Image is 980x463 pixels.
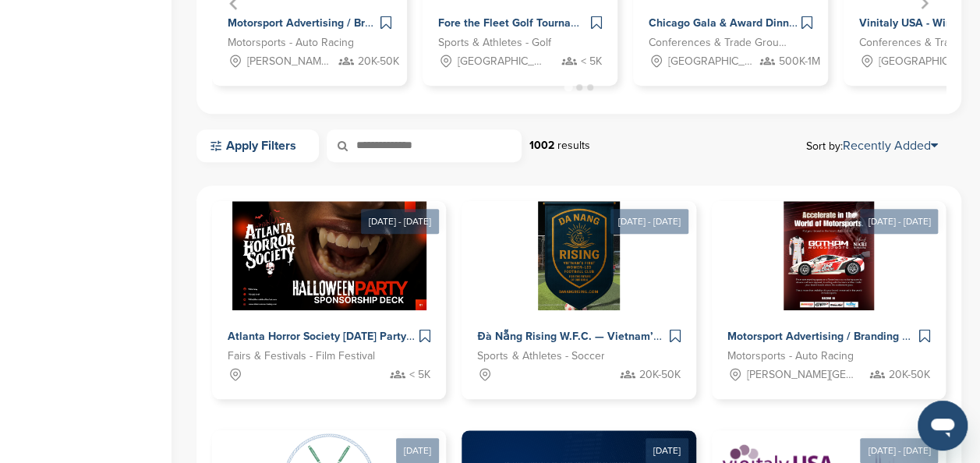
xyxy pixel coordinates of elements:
[358,53,399,70] span: 20K-50K
[727,348,854,365] span: Motorsports - Auto Racing
[646,438,688,463] div: [DATE]
[806,140,938,152] span: Sort by:
[747,366,859,383] span: [PERSON_NAME][GEOGRAPHIC_DATA][PERSON_NAME], [GEOGRAPHIC_DATA], [GEOGRAPHIC_DATA], [GEOGRAPHIC_DA...
[438,16,915,30] span: Fore the Fleet Golf Tournament – Supporting Naval Aviation Families Facing [MEDICAL_DATA]
[458,53,545,70] span: [GEOGRAPHIC_DATA], [GEOGRAPHIC_DATA]
[784,201,873,310] img: Sponsorpitch &
[576,84,582,90] button: Go to page 2
[879,53,966,70] span: [GEOGRAPHIC_DATA], [GEOGRAPHIC_DATA]
[649,34,789,51] span: Conferences & Trade Groups - Politics
[918,401,968,451] iframe: Button to launch messaging window
[529,139,554,152] strong: 1002
[538,201,620,310] img: Sponsorpitch &
[557,139,590,152] span: results
[212,81,946,93] ul: Select a slide to show
[610,209,688,234] div: [DATE] - [DATE]
[860,438,938,463] div: [DATE] - [DATE]
[587,84,593,90] button: Go to page 3
[477,330,816,343] span: Đà Nẵng Rising W.F.C. — Vietnam’s First Women-Led Football Club
[779,53,820,70] span: 500K-1M
[228,330,406,343] span: Atlanta Horror Society [DATE] Party
[247,53,334,70] span: [PERSON_NAME][GEOGRAPHIC_DATA][PERSON_NAME], [GEOGRAPHIC_DATA], [GEOGRAPHIC_DATA], [GEOGRAPHIC_DA...
[232,201,426,310] img: Sponsorpitch &
[396,438,439,463] div: [DATE]
[727,330,962,343] span: Motorsport Advertising / Branding Opportunity
[438,34,551,51] span: Sports & Athletes - Golf
[581,53,602,70] span: < 5K
[212,176,446,399] a: [DATE] - [DATE] Sponsorpitch & Atlanta Horror Society [DATE] Party Fairs & Festivals - Film Festi...
[477,348,604,365] span: Sports & Athletes - Soccer
[843,138,938,154] a: Recently Added
[409,366,430,383] span: < 5K
[228,34,354,51] span: Motorsports - Auto Racing
[361,209,439,234] div: [DATE] - [DATE]
[668,53,755,70] span: [GEOGRAPHIC_DATA], [GEOGRAPHIC_DATA]
[649,16,799,30] span: Chicago Gala & Award Dinner
[228,16,462,30] span: Motorsport Advertising / Branding Opportunity
[639,366,681,383] span: 20K-50K
[712,176,946,399] a: [DATE] - [DATE] Sponsorpitch & Motorsport Advertising / Branding Opportunity Motorsports - Auto R...
[889,366,930,383] span: 20K-50K
[196,129,319,162] a: Apply Filters
[564,83,572,91] button: Go to page 1
[462,176,695,399] a: [DATE] - [DATE] Sponsorpitch & Đà Nẵng Rising W.F.C. — Vietnam’s First Women-Led Football Club Sp...
[860,209,938,234] div: [DATE] - [DATE]
[228,348,375,365] span: Fairs & Festivals - Film Festival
